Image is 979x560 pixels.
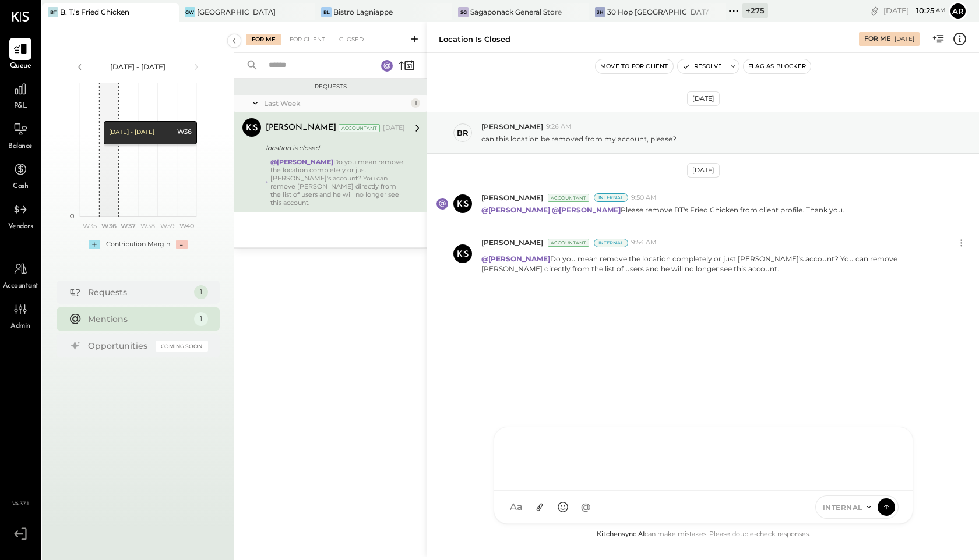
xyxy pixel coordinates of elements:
[481,205,550,214] strong: @[PERSON_NAME]
[1,158,40,192] a: Cash
[546,122,572,132] span: 9:26 AM
[101,222,117,230] text: W36
[576,497,597,518] button: @
[1,298,40,332] a: Admin
[108,128,154,136] div: [DATE] - [DATE]
[883,5,946,16] div: [DATE]
[88,313,188,325] div: Mentions
[8,222,33,232] span: Vendors
[949,2,967,20] button: Ar
[270,158,333,166] strong: @[PERSON_NAME]
[3,281,38,292] span: Accountant
[140,222,155,230] text: W38
[481,193,543,203] span: [PERSON_NAME]
[70,212,74,220] text: 0
[411,98,420,108] div: 1
[481,254,550,263] strong: @[PERSON_NAME]
[197,7,276,17] div: [GEOGRAPHIC_DATA]
[89,240,100,249] div: +
[439,34,510,45] div: location is closed
[82,222,96,230] text: W35
[1,78,40,112] a: P&L
[60,7,129,17] div: B. T.'s Fried Chicken
[121,222,136,230] text: W37
[156,341,208,352] div: Coming Soon
[481,134,677,144] p: can this location be removed from my account, please?
[457,127,469,139] div: br
[594,193,628,202] div: Internal
[1,38,40,72] a: Queue
[517,501,523,513] span: a
[481,254,945,274] p: Do you mean remove the location completely or just [PERSON_NAME]'s account? You can remove [PERSO...
[470,7,562,17] div: Sagaponack General Store
[270,158,405,207] div: Do you mean remove the location completely or just [PERSON_NAME]'s account? You can remove [PERSO...
[194,312,208,326] div: 1
[266,142,402,154] div: location is closed
[88,286,188,298] div: Requests
[744,59,811,73] button: Flag as Blocker
[284,34,331,45] div: For Client
[596,59,673,73] button: Move to for client
[548,194,589,202] div: Accountant
[1,199,40,232] a: Vendors
[88,340,150,352] div: Opportunities
[333,34,369,45] div: Closed
[581,501,591,513] span: @
[1,258,40,292] a: Accountant
[89,62,188,72] div: [DATE] - [DATE]
[687,163,720,178] div: [DATE]
[458,7,469,17] div: SG
[339,124,380,132] div: Accountant
[194,285,208,299] div: 1
[266,122,336,134] div: [PERSON_NAME]
[185,7,195,17] div: GW
[594,239,628,247] div: Internal
[240,83,421,91] div: Requests
[333,7,393,17] div: Bistro Lagniappe
[264,98,408,108] div: Last Week
[14,101,27,112] span: P&L
[8,141,33,152] span: Balance
[176,240,188,249] div: -
[869,5,881,17] div: copy link
[10,321,30,332] span: Admin
[552,205,621,214] strong: @[PERSON_NAME]
[864,34,890,44] div: For Me
[177,127,191,137] div: W36
[179,222,193,230] text: W40
[321,7,332,17] div: BL
[595,7,605,17] div: 3H
[607,7,709,17] div: 30 Hop [GEOGRAPHIC_DATA]
[687,91,720,106] div: [DATE]
[160,222,174,230] text: W39
[548,239,589,247] div: Accountant
[631,238,657,247] span: 9:54 AM
[631,193,657,203] span: 9:50 AM
[383,123,405,133] div: [DATE]
[895,35,914,43] div: [DATE]
[106,240,170,249] div: Contribution Margin
[506,497,527,518] button: Aa
[13,182,28,192] span: Cash
[246,34,281,45] div: For Me
[1,118,40,152] a: Balance
[481,238,543,247] span: [PERSON_NAME]
[742,3,768,18] div: + 275
[823,502,862,512] span: INTERNAL
[10,61,31,72] span: Queue
[481,122,543,132] span: [PERSON_NAME]
[48,7,58,17] div: BT
[678,59,727,73] button: Resolve
[481,205,844,215] p: Please remove BT's Fried Chicken from client profile. Thank you.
